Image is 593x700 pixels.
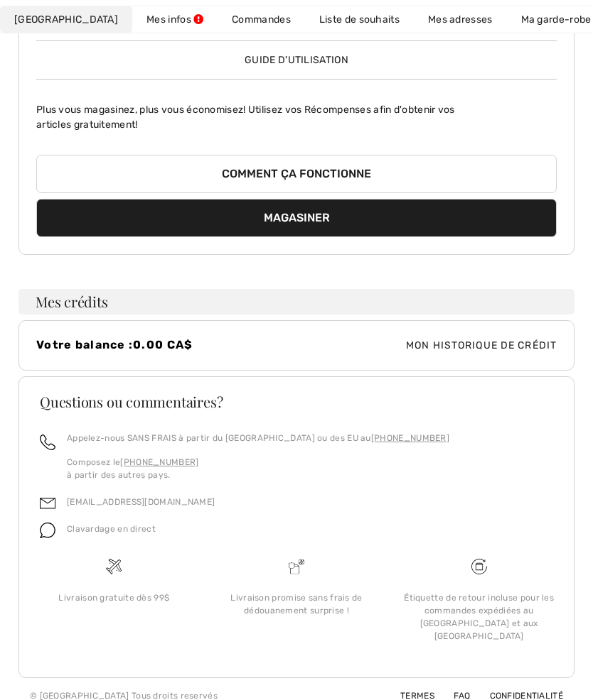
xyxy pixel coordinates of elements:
[120,457,198,467] a: [PHONE_NUMBER]
[67,497,215,507] a: [EMAIL_ADDRESS][DOMAIN_NAME]
[36,155,557,193] button: Comment ça fonctionne
[245,54,348,66] span: Guide d'utilisation
[36,338,296,351] h4: Votre balance :
[414,6,507,33] a: Mes adresses
[67,432,449,444] p: Appelez-nous SANS FRAIS à partir du [GEOGRAPHIC_DATA] ou des EU au
[67,456,449,481] p: Composez le à partir des autres pays.
[106,559,122,574] img: Livraison gratuite dès 99$
[305,6,414,33] a: Liste de souhaits
[399,591,559,642] div: Étiquette de retour incluse pour les commandes expédiées au [GEOGRAPHIC_DATA] et aux [GEOGRAPHIC_...
[14,12,118,27] span: [GEOGRAPHIC_DATA]
[36,91,557,132] p: Plus vous magasinez, plus vous économisez! Utilisez vos Récompenses afin d'obtenir vos articles g...
[18,289,575,315] h3: Mes crédits
[40,496,55,511] img: email
[132,6,218,33] a: Mes infos
[36,199,557,237] button: Magasiner
[40,434,55,450] img: call
[289,559,304,574] img: Livraison promise sans frais de dédouanement surprise&nbsp;!
[217,591,377,617] div: Livraison promise sans frais de dédouanement surprise !
[40,395,553,409] h3: Questions ou commentaires?
[218,6,305,33] a: Commandes
[40,523,55,538] img: chat
[34,591,194,604] div: Livraison gratuite dès 99$
[471,559,487,574] img: Livraison gratuite dès 99$
[133,338,193,351] span: 0.00 CA$
[296,338,557,353] span: Mon historique de crédit
[371,433,449,443] a: [PHONE_NUMBER]
[67,524,156,534] span: Clavardage en direct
